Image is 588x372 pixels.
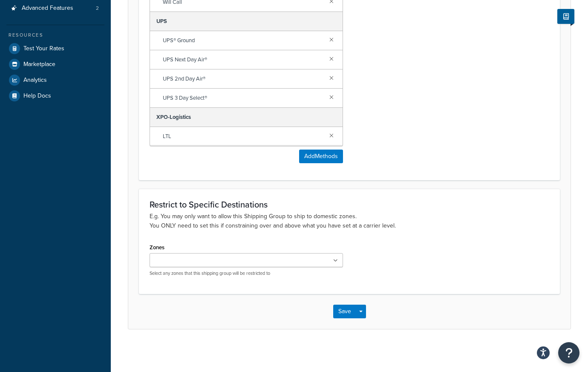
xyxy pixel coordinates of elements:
[6,32,104,39] div: Resources
[6,0,104,16] li: Advanced Features
[22,5,73,12] span: Advanced Features
[163,35,323,46] span: UPS® Ground
[6,88,104,104] a: Help Docs
[6,72,104,88] a: Analytics
[150,270,343,277] p: Select any zones that this shipping group will be restricted to
[163,54,323,66] span: UPS Next Day Air®
[23,61,55,68] span: Marketplace
[150,212,549,231] p: E.g. You may only want to allow this Shipping Group to ship to domestic zones. You ONLY need to s...
[6,57,104,72] a: Marketplace
[150,12,343,31] div: UPS
[299,150,343,163] button: AddMethods
[150,244,164,251] label: Zones
[163,130,323,142] span: LTL
[163,73,323,85] span: UPS 2nd Day Air®
[333,305,356,318] button: Save
[558,342,579,363] button: Open Resource Center
[96,5,99,12] span: 2
[6,41,104,56] a: Test Your Rates
[6,0,104,16] a: Advanced Features2
[150,200,549,209] h3: Restrict to Specific Destinations
[23,92,51,100] span: Help Docs
[557,9,574,24] button: Show Help Docs
[150,108,343,127] div: XPO-Logistics
[163,92,323,104] span: UPS 3 Day Select®
[23,45,64,52] span: Test Your Rates
[23,77,47,84] span: Analytics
